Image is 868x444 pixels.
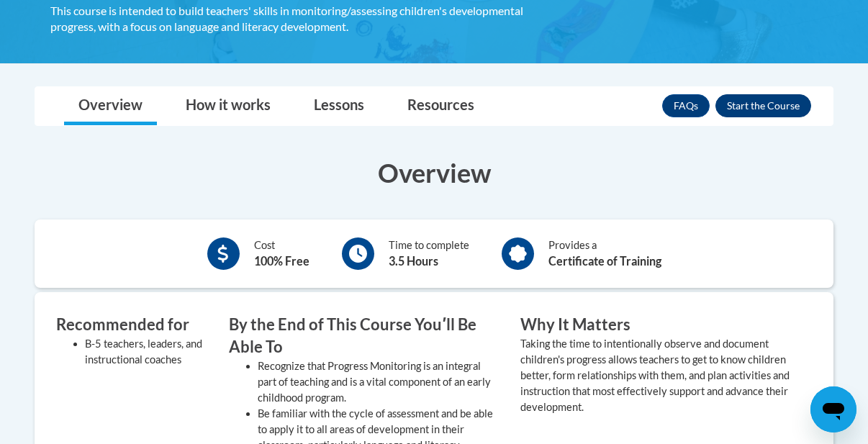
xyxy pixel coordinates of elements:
li: Recognize that Progress Monitoring is an integral part of teaching and is a vital component of an... [258,358,499,406]
h3: By the End of This Course Youʹll Be Able To [229,314,499,358]
a: Overview [64,87,157,125]
a: Lessons [299,87,379,125]
b: 100% Free [254,254,309,268]
h3: Overview [35,155,833,191]
div: Time to complete [389,237,469,270]
h3: Recommended for [56,314,207,336]
b: Certificate of Training [548,254,661,268]
button: Enroll [715,94,811,117]
b: 3.5 Hours [389,254,438,268]
a: Resources [393,87,489,125]
div: This course is intended to build teachers' skills in monitoring/assessing children's developmenta... [50,3,547,35]
a: FAQs [662,94,710,117]
div: Provides a [548,237,661,270]
h3: Why It Matters [520,314,790,336]
iframe: Button to launch messaging window [810,386,856,432]
div: Cost [254,237,309,270]
li: B-5 teachers, leaders, and instructional coaches [85,336,207,368]
a: How it works [171,87,285,125]
value: Taking the time to intentionally observe and document children's progress allows teachers to get ... [520,337,790,413]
